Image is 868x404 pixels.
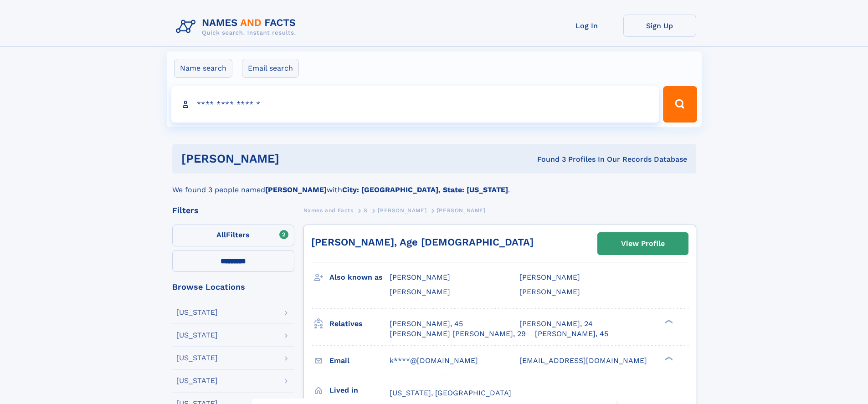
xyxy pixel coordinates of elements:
div: [US_STATE] [176,332,218,339]
div: ❯ [663,318,673,324]
div: ❯ [663,355,673,361]
div: Filters [172,206,294,215]
b: [PERSON_NAME] [265,185,327,194]
b: City: [GEOGRAPHIC_DATA], State: [US_STATE] [342,185,508,194]
div: Browse Locations [172,283,294,291]
h3: Lived in [329,383,390,398]
h3: Also known as [329,270,390,285]
img: Logo Names and Facts [172,15,303,39]
label: Filters [172,225,294,246]
a: [PERSON_NAME], 24 [519,319,593,329]
h1: [PERSON_NAME] [181,153,408,164]
div: View Profile [621,233,665,254]
a: Log In [550,15,623,37]
a: [PERSON_NAME], 45 [390,319,463,329]
span: [PERSON_NAME] [390,287,450,296]
h3: Relatives [329,316,390,332]
div: [US_STATE] [176,309,218,316]
span: All [216,230,226,239]
span: S [364,207,368,214]
label: Name search [174,59,232,78]
span: [PERSON_NAME] [519,287,580,296]
span: [EMAIL_ADDRESS][DOMAIN_NAME] [519,356,647,365]
div: Found 3 Profiles In Our Records Database [408,154,687,164]
a: [PERSON_NAME] [PERSON_NAME], 29 [390,329,526,339]
button: Search Button [663,86,697,123]
span: [PERSON_NAME] [390,273,450,281]
span: [PERSON_NAME] [519,273,580,281]
a: Names and Facts [303,205,354,216]
span: [US_STATE], [GEOGRAPHIC_DATA] [390,389,511,397]
label: Email search [242,59,299,78]
a: Sign Up [623,15,696,37]
span: [PERSON_NAME] [378,207,426,214]
input: search input [171,86,659,123]
a: View Profile [598,233,688,255]
div: We found 3 people named with . [172,174,696,195]
h3: Email [329,353,390,368]
a: [PERSON_NAME] [378,205,426,216]
div: [US_STATE] [176,354,218,362]
div: [US_STATE] [176,377,218,384]
a: [PERSON_NAME], Age [DEMOGRAPHIC_DATA] [311,236,534,248]
a: [PERSON_NAME], 45 [535,329,608,339]
span: [PERSON_NAME] [437,207,486,214]
a: S [364,205,368,216]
